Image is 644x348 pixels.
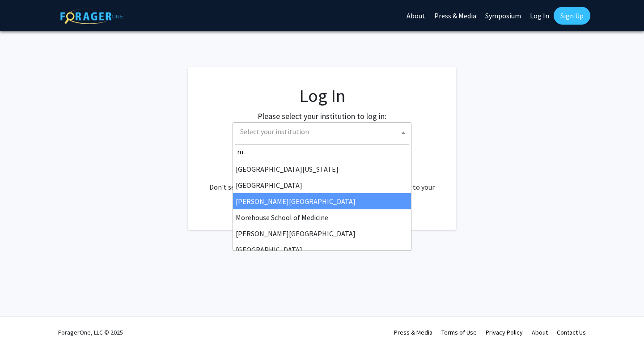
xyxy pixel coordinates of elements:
li: [GEOGRAPHIC_DATA] [233,177,411,193]
a: Press & Media [394,328,432,336]
span: Select your institution [233,122,411,142]
span: Select your institution [240,127,309,136]
a: Terms of Use [441,328,477,336]
a: Sign Up [554,7,590,25]
a: Privacy Policy [486,328,523,336]
img: ForagerOne Logo [60,8,123,24]
a: About [532,328,548,336]
div: ForagerOne, LLC © 2025 [58,317,123,348]
div: No account? . Don't see your institution? about bringing ForagerOne to your institution. [206,160,438,203]
li: [PERSON_NAME][GEOGRAPHIC_DATA] [233,193,411,209]
input: Search [235,144,409,159]
a: Contact Us [557,328,586,336]
li: Morehouse School of Medicine [233,209,411,225]
iframe: Chat [7,308,38,341]
span: Select your institution [237,123,411,141]
li: [GEOGRAPHIC_DATA][US_STATE] [233,161,411,177]
h1: Log In [206,85,438,106]
li: [PERSON_NAME][GEOGRAPHIC_DATA] [233,225,411,242]
li: [GEOGRAPHIC_DATA] [233,242,411,258]
label: Please select your institution to log in: [258,110,386,122]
